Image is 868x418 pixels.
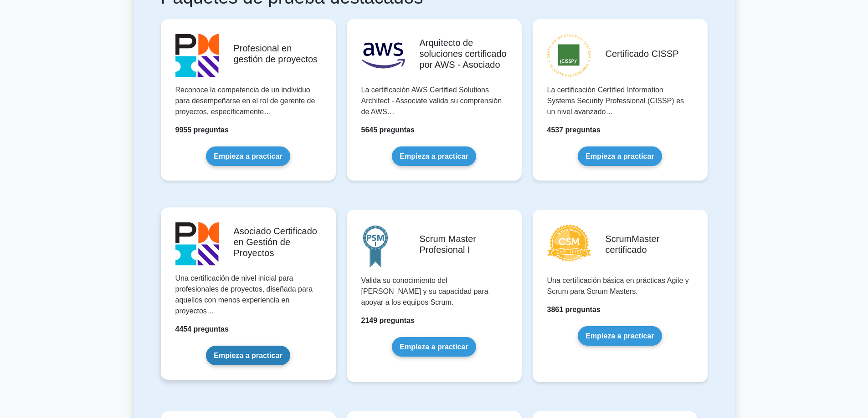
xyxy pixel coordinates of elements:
[392,146,476,166] a: Empieza a practicar
[206,346,290,365] a: Empieza a practicar
[578,326,662,346] a: Empieza a practicar
[206,146,290,166] a: Empieza a practicar
[578,146,662,166] a: Empieza a practicar
[392,337,476,357] a: Empieza a practicar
